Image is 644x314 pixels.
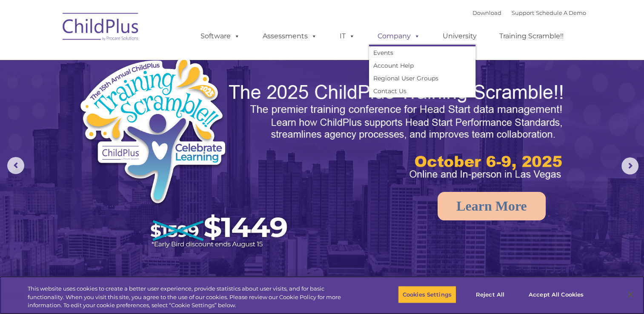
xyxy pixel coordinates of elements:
button: Accept All Cookies [524,285,588,303]
a: Software [192,28,249,45]
a: Learn More [438,192,546,220]
a: Regional User Groups [369,72,475,85]
a: IT [331,28,364,45]
a: Training Scramble!! [491,28,572,45]
font: | [472,9,586,16]
a: Support [512,9,534,16]
a: University [434,28,485,45]
a: Company [369,28,429,45]
a: Download [472,9,501,16]
button: Reject All [464,285,517,303]
a: Assessments [254,28,326,45]
a: Account Help [369,59,475,72]
a: Events [369,46,475,59]
button: Close [621,285,640,304]
a: Contact Us [369,85,475,97]
span: Last name [118,56,144,63]
div: This website uses cookies to create a better user experience, provide statistics about user visit... [28,285,354,310]
span: Phone number [118,91,155,97]
button: Cookies Settings [398,285,456,303]
img: ChildPlus by Procare Solutions [58,7,143,49]
a: Schedule A Demo [536,9,586,16]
